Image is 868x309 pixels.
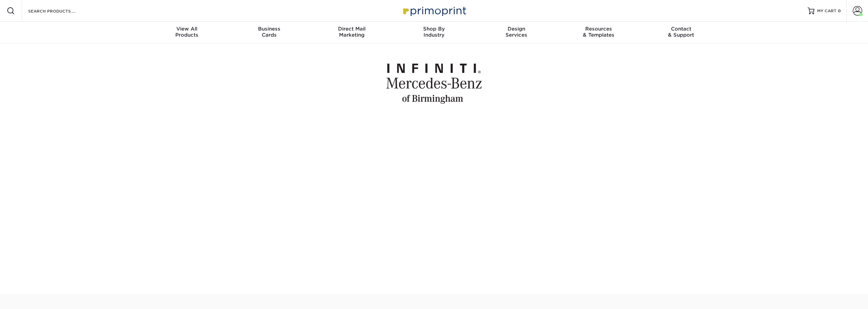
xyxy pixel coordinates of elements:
[475,26,557,38] div: Services
[557,22,640,43] a: Resources& Templates
[383,60,485,106] img: Mercedes Benz and Infiniti Birmingham
[311,26,393,32] span: Direct Mail
[640,22,722,43] a: Contact& Support
[640,26,722,38] div: & Support
[400,3,468,18] img: Primoprint
[640,26,722,32] span: Contact
[557,26,640,38] div: & Templates
[311,26,393,38] div: Marketing
[557,26,640,32] span: Resources
[146,26,228,32] span: View All
[393,26,475,38] div: Industry
[838,8,841,13] span: 0
[146,22,228,43] a: View AllProducts
[475,22,557,43] a: DesignServices
[27,7,94,15] input: SEARCH PRODUCTS.....
[393,22,475,43] a: Shop ByIndustry
[393,26,475,32] span: Shop By
[228,26,311,38] div: Cards
[817,8,836,14] span: MY CART
[228,26,311,32] span: Business
[475,26,557,32] span: Design
[146,26,228,38] div: Products
[228,22,311,43] a: BusinessCards
[311,22,393,43] a: Direct MailMarketing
